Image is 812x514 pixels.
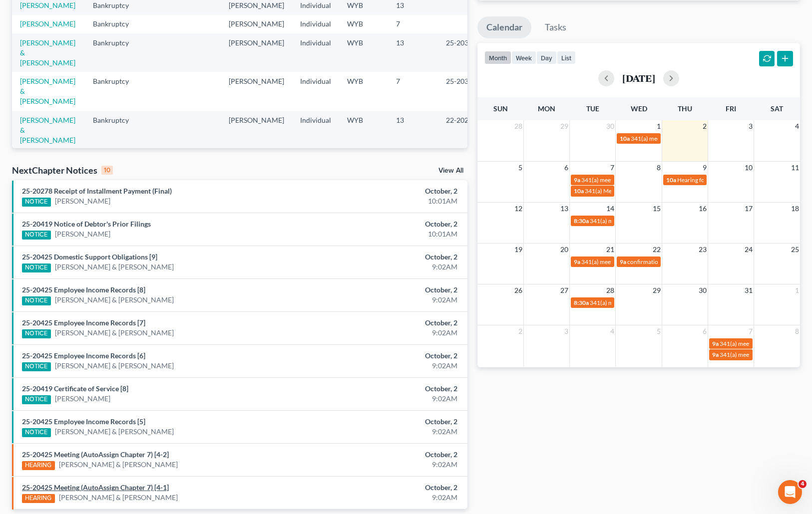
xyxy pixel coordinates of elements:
[702,325,708,337] span: 6
[22,263,51,272] div: NOTICE
[12,164,113,176] div: NextChapter Notices
[477,16,531,38] a: Calendar
[388,33,438,72] td: 13
[22,417,145,426] a: 25-20425 Employee Income Records [5]
[513,244,523,256] span: 19
[319,252,457,262] div: October, 2
[55,295,174,305] a: [PERSON_NAME] & [PERSON_NAME]
[319,450,457,460] div: October, 2
[574,258,580,265] span: 9a
[319,384,457,394] div: October, 2
[20,1,75,9] a: [PERSON_NAME]
[586,104,599,113] span: Tue
[319,229,457,239] div: 10:01AM
[339,15,388,33] td: WYB
[388,15,438,33] td: 7
[609,325,615,337] span: 4
[22,187,172,195] a: 25-20278 Receipt of Installment Payment (Final)
[744,284,754,296] span: 31
[22,285,145,294] a: 25-20425 Employee Income Records [8]
[771,104,783,113] span: Sat
[656,325,662,337] span: 5
[319,285,457,295] div: October, 2
[221,72,292,110] td: [PERSON_NAME]
[744,162,754,174] span: 10
[22,461,55,470] div: HEARING
[55,361,174,371] a: [PERSON_NAME] & [PERSON_NAME]
[627,258,793,265] span: confirmation hearing for [PERSON_NAME] & [PERSON_NAME]
[22,198,51,207] div: NOTICE
[22,231,51,240] div: NOTICE
[517,162,523,174] span: 5
[794,284,800,296] span: 1
[55,229,110,239] a: [PERSON_NAME]
[605,244,615,256] span: 21
[319,361,457,371] div: 9:02AM
[698,284,708,296] span: 30
[55,394,110,404] a: [PERSON_NAME]
[339,111,388,149] td: WYB
[22,296,51,305] div: NOTICE
[585,187,682,195] span: 341(a) Meeting for [PERSON_NAME]
[778,480,802,504] iframe: Intercom live chat
[790,203,800,215] span: 18
[22,428,51,437] div: NOTICE
[794,120,800,132] span: 4
[799,480,807,488] span: 4
[20,38,75,67] a: [PERSON_NAME] & [PERSON_NAME]
[339,72,388,110] td: WYB
[22,220,151,228] a: 25-20419 Notice of Debtor's Prior Filings
[22,253,157,261] a: 25-20425 Domestic Support Obligations [9]
[319,460,457,470] div: 9:02AM
[22,494,55,503] div: HEARING
[574,299,589,306] span: 8:30a
[748,325,754,337] span: 7
[605,120,615,132] span: 30
[678,104,692,113] span: Thu
[513,203,523,215] span: 12
[574,176,580,184] span: 9a
[20,116,75,144] a: [PERSON_NAME] & [PERSON_NAME]
[677,176,808,184] span: Hearing for [PERSON_NAME] & [PERSON_NAME]
[319,219,457,229] div: October, 2
[698,244,708,256] span: 23
[22,318,145,327] a: 25-20425 Employee Income Records [7]
[438,33,486,72] td: 25-20359
[22,329,51,338] div: NOTICE
[652,244,662,256] span: 22
[536,16,575,38] a: Tasks
[702,120,708,132] span: 2
[101,166,113,175] div: 10
[726,104,736,113] span: Fri
[631,135,780,142] span: 341(a) meeting for [PERSON_NAME] & [PERSON_NAME]
[563,325,569,337] span: 3
[55,427,174,437] a: [PERSON_NAME] & [PERSON_NAME]
[744,244,754,256] span: 24
[319,483,457,493] div: October, 2
[319,427,457,437] div: 9:02AM
[292,33,339,72] td: Individual
[744,203,754,215] span: 17
[22,395,51,404] div: NOTICE
[631,104,647,113] span: Wed
[319,295,457,305] div: 9:02AM
[790,162,800,174] span: 11
[85,33,147,72] td: Bankruptcy
[511,51,536,64] button: week
[319,417,457,427] div: October, 2
[221,33,292,72] td: [PERSON_NAME]
[22,384,128,393] a: 25-20419 Certificate of Service [8]
[388,111,438,149] td: 13
[292,72,339,110] td: Individual
[22,483,169,492] a: 25-20425 Meeting (AutoAssign Chapter 7) [4-1]
[339,33,388,72] td: WYB
[609,162,615,174] span: 7
[55,196,110,206] a: [PERSON_NAME]
[438,111,486,149] td: 22-20285
[702,162,708,174] span: 9
[574,187,584,195] span: 10a
[656,162,662,174] span: 8
[559,203,569,215] span: 13
[292,111,339,149] td: Individual
[581,258,731,265] span: 341(a) meeting for [PERSON_NAME] & [PERSON_NAME]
